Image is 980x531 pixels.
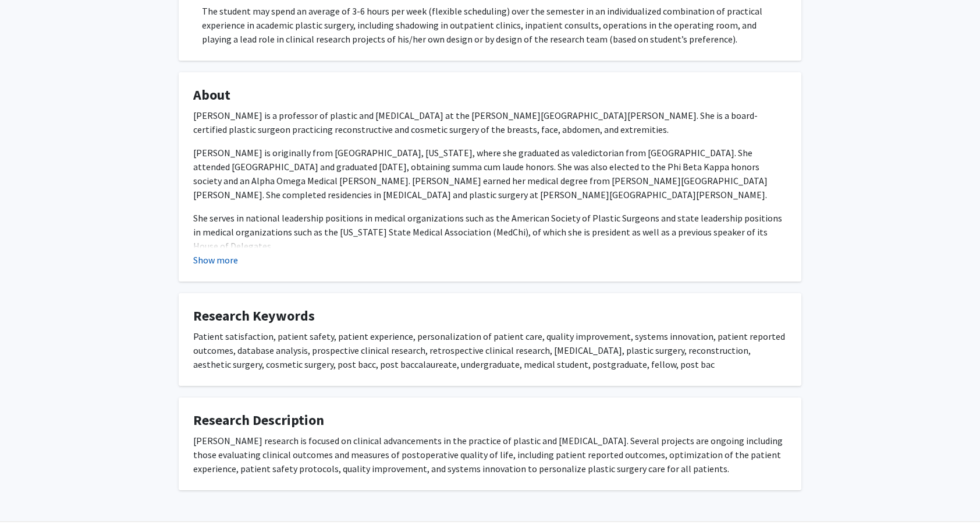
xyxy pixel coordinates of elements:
div: [PERSON_NAME] research is focused on clinical advancements in the practice of plastic and [MEDICA... [193,434,787,476]
div: Patient satisfaction, patient safety, patient experience, personalization of patient care, qualit... [193,329,787,371]
p: [PERSON_NAME] is originally from [GEOGRAPHIC_DATA], [US_STATE], where she graduated as valedictor... [193,146,787,202]
h4: About [193,87,787,104]
span: The student may spend an average of 3-6 hours per week (flexible scheduling) over the semester in... [202,5,762,45]
iframe: Chat [9,479,49,522]
p: [PERSON_NAME] is a professor of plastic and [MEDICAL_DATA] at the [PERSON_NAME][GEOGRAPHIC_DATA][... [193,108,787,136]
h4: Research Keywords [193,308,787,325]
p: She serves in national leadership positions in medical organizations such as the American Society... [193,211,787,253]
button: Show more [193,253,238,267]
h4: Research Description [193,412,787,429]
